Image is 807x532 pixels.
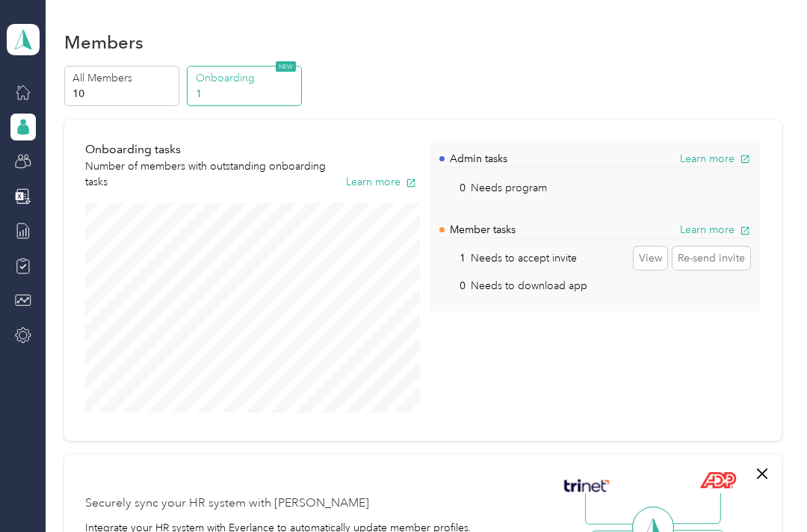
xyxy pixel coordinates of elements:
img: Line Right Up [669,493,721,525]
button: Learn more [680,222,750,238]
button: View [634,247,667,270]
p: 0 [439,278,466,294]
p: Needs program [471,180,547,196]
p: Needs to accept invite [471,250,577,266]
button: Re-send invite [672,247,750,270]
iframe: Everlance-gr Chat Button Frame [723,448,807,532]
button: Learn more [346,174,416,190]
p: 0 [439,180,466,196]
img: Line Left Up [585,493,637,525]
img: Trinet [560,475,613,496]
span: NEW [276,61,296,72]
p: Admin tasks [450,151,507,167]
img: ADP [699,471,736,489]
p: All Members [72,70,174,86]
p: Onboarding [196,70,297,86]
p: 1 [439,250,466,266]
p: 10 [72,86,174,102]
h1: Members [64,34,143,50]
p: Needs to download app [471,278,587,294]
p: Onboarding tasks [85,140,333,159]
p: Number of members with outstanding onboarding tasks [85,158,333,190]
button: Learn more [680,151,750,167]
p: 1 [196,86,297,102]
p: Member tasks [450,222,516,238]
div: Securely sync your HR system with [PERSON_NAME] [85,495,369,513]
